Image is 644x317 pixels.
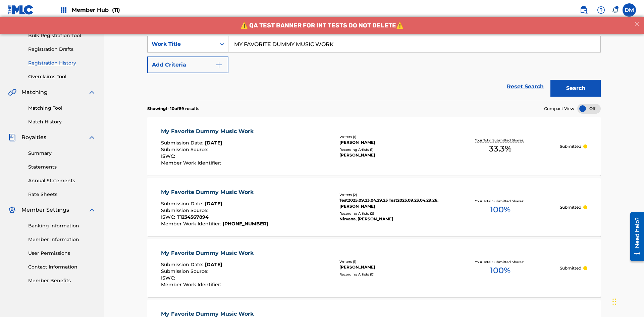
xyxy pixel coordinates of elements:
img: expand [88,133,96,141]
a: Registration Drafts [28,46,96,53]
span: Member Hub [72,6,120,14]
span: Submission Date : [161,261,205,268]
span: [DATE] [205,140,222,146]
a: Member Benefits [28,277,96,284]
div: Nirvana, [PERSON_NAME] [339,216,441,222]
span: Submission Date : [161,140,205,146]
a: Public Search [577,3,590,17]
div: Help [594,3,608,17]
a: Registration History [28,60,96,67]
a: Matching Tool [28,105,96,112]
img: Top Rightsholders [60,6,68,14]
span: Compact View [544,106,574,112]
span: Member Work Identifier : [161,221,223,227]
span: ISWC : [161,214,177,220]
span: T1234567894 [177,214,209,220]
div: Writers ( 2 ) [339,192,441,197]
a: Banking Information [28,222,96,229]
div: Recording Artists ( 0 ) [339,272,441,277]
img: MLC Logo [8,5,34,15]
span: [DATE] [205,201,222,207]
img: help [597,6,605,14]
img: expand [88,88,96,96]
img: Royalties [8,133,16,141]
p: Your Total Submitted Shares: [475,259,526,265]
a: My Favorite Dummy Music WorkSubmission Date:[DATE]Submission Source:ISWC:T1234567894Member Work I... [147,178,601,236]
img: search [580,6,588,14]
div: My Favorite Dummy Music Work [161,127,257,135]
div: Recording Artists ( 1 ) [339,147,441,152]
span: (11) [112,7,120,13]
span: 100 % [490,265,511,277]
a: User Permissions [28,250,96,257]
img: Member Settings [8,206,16,214]
a: Annual Statements [28,177,96,184]
span: ⚠️ QA TEST BANNER FOR INT TESTS DO NOT DELETE⚠️ [240,5,404,12]
div: Drag [612,292,616,312]
a: Match History [28,118,96,125]
span: Matching [21,88,48,96]
span: Submission Source : [161,268,210,274]
div: Writers ( 1 ) [339,134,441,139]
a: Bulk Registration Tool [28,32,96,39]
p: Your Total Submitted Shares: [475,199,526,204]
span: 33.3 % [489,143,512,155]
p: Submitted [560,143,581,149]
button: Search [550,80,601,97]
a: Contact Information [28,263,96,271]
span: Member Settings [21,206,69,214]
iframe: Chat Widget [610,285,644,317]
span: Member Work Identifier : [161,160,223,166]
a: Statements [28,164,96,171]
div: [PERSON_NAME] [339,139,441,145]
div: Notifications [612,7,619,13]
span: Submission Source : [161,207,210,213]
div: My Favorite Dummy Music Work [161,249,257,257]
p: Your Total Submitted Shares: [475,138,526,143]
div: Recording Artists ( 2 ) [339,211,441,216]
span: ISWC : [161,153,177,159]
a: Summary [28,150,96,157]
div: My Favorite Dummy Music Work [161,188,268,196]
span: 100 % [490,204,511,216]
div: [PERSON_NAME] [339,152,441,158]
span: Submission Date : [161,201,205,207]
p: Submitted [560,204,581,210]
iframe: Resource Center [625,210,644,265]
div: Work Title [152,40,212,48]
form: Search Form [147,36,601,100]
div: Test2025.09.23.04.29.25 Test2025.09.23.04.29.26, [PERSON_NAME] [339,197,441,209]
a: Member Information [28,236,96,243]
span: Submission Source : [161,146,210,152]
span: ISWC : [161,275,177,281]
button: Add Criteria [147,57,228,73]
a: Rate Sheets [28,191,96,198]
span: [DATE] [205,261,222,268]
p: Submitted [560,265,581,271]
img: expand [88,206,96,214]
a: Overclaims Tool [28,73,96,80]
div: [PERSON_NAME] [339,264,441,270]
p: Showing 1 - 10 of 89 results [147,106,199,112]
img: 9d2ae6d4665cec9f34b9.svg [215,61,223,69]
a: My Favorite Dummy Music WorkSubmission Date:[DATE]Submission Source:ISWC:Member Work Identifier:W... [147,117,601,176]
a: My Favorite Dummy Music WorkSubmission Date:[DATE]Submission Source:ISWC:Member Work Identifier:W... [147,239,601,297]
div: Writers ( 1 ) [339,259,441,264]
div: User Menu [623,3,636,17]
img: Matching [8,88,16,96]
span: Royalties [21,133,46,141]
a: Reset Search [503,79,547,94]
span: Member Work Identifier : [161,282,223,288]
span: [PHONE_NUMBER] [223,221,268,227]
